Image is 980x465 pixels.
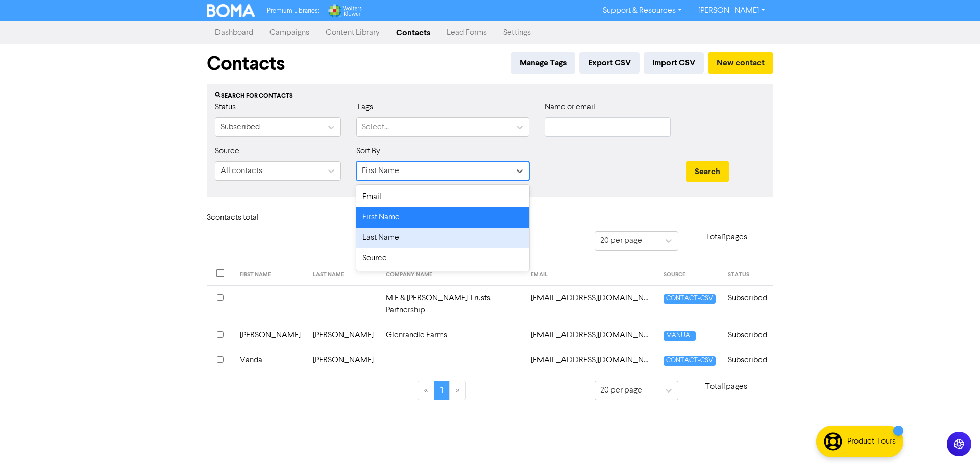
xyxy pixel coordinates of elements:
span: MANUAL [664,331,696,341]
button: Export CSV [579,52,640,74]
label: Name or email [545,101,595,113]
span: CONTACT-CSV [664,356,716,366]
div: Search for contacts [215,92,765,101]
span: CONTACT-CSV [664,294,716,304]
td: M F & [PERSON_NAME] Trusts Partnership [380,285,525,323]
img: BOMA Logo [207,4,255,17]
a: Content Library [317,22,388,43]
div: First Name [356,207,529,228]
span: Premium Libraries: [267,8,319,14]
a: Campaigns [261,22,317,43]
a: Dashboard [207,22,261,43]
a: Page 1 is your current page [434,381,450,400]
button: Import CSV [644,52,704,74]
p: Total 1 pages [678,231,773,243]
img: Wolters Kluwer [327,4,362,17]
label: Status [215,101,236,113]
td: Vanda [234,348,307,373]
td: Subscribed [722,348,773,373]
div: Subscribed [220,121,260,133]
div: First Name [362,165,399,177]
div: 20 per page [600,384,642,397]
td: Subscribed [722,323,773,348]
a: Support & Resources [595,3,690,19]
td: [PERSON_NAME] [307,348,380,373]
p: Total 1 pages [678,381,773,393]
label: Tags [356,101,373,113]
a: Settings [495,22,539,43]
div: 20 per page [600,235,642,247]
button: New contact [708,52,773,74]
div: Last Name [356,228,529,248]
td: debz.mark@xtra.co.nz [525,285,657,323]
a: Lead Forms [438,22,495,43]
th: LAST NAME [307,263,380,286]
iframe: Chat Widget [852,355,980,465]
div: Source [356,248,529,268]
td: Glenrandle Farms [380,323,525,348]
th: SOURCE [657,263,722,286]
h1: Contacts [207,52,285,76]
th: COMPANY NAME [380,263,525,286]
td: Subscribed [722,285,773,323]
button: Manage Tags [511,52,575,74]
td: robbiegv@primowireless.co.nz [525,348,657,373]
td: [PERSON_NAME] [307,323,380,348]
td: glenrandlefarms@gmail.com [525,323,657,348]
div: Select... [362,121,389,133]
div: Email [356,187,529,207]
th: FIRST NAME [234,263,307,286]
th: STATUS [722,263,773,286]
label: Sort By [356,145,380,157]
a: Contacts [388,22,438,43]
label: Source [215,145,239,157]
button: Search [686,161,729,182]
div: All contacts [220,165,262,177]
a: [PERSON_NAME] [690,3,773,19]
th: EMAIL [525,263,657,286]
td: [PERSON_NAME] [234,323,307,348]
h6: 3 contact s total [207,213,288,223]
